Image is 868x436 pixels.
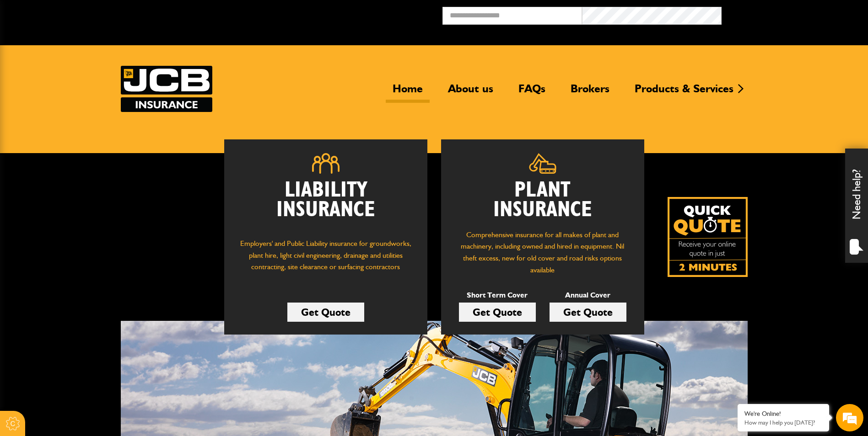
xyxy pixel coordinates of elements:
div: We're Online! [744,410,822,418]
p: How may I help you today? [744,419,822,426]
a: JCB Insurance Services [121,66,212,112]
a: Products & Services [628,82,740,103]
a: Get your insurance quote isn just 2-minutes [668,197,748,277]
a: Get Quote [287,303,364,322]
a: FAQs [512,82,552,103]
p: Employers' and Public Liability insurance for groundworks, plant hire, light civil engineering, d... [238,238,414,282]
h2: Plant Insurance [455,181,631,220]
h2: Liability Insurance [238,181,414,229]
button: Broker Login [722,7,861,21]
a: Get Quote [550,303,626,322]
p: Short Term Cover [459,289,536,301]
a: Home [386,82,430,103]
p: Comprehensive insurance for all makes of plant and machinery, including owned and hired in equipm... [455,229,631,276]
p: Annual Cover [550,289,626,301]
a: Get Quote [459,303,536,322]
div: Need help? [845,149,868,263]
a: About us [441,82,500,103]
img: JCB Insurance Services logo [121,66,212,112]
img: Quick Quote [668,197,748,277]
a: Brokers [564,82,616,103]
